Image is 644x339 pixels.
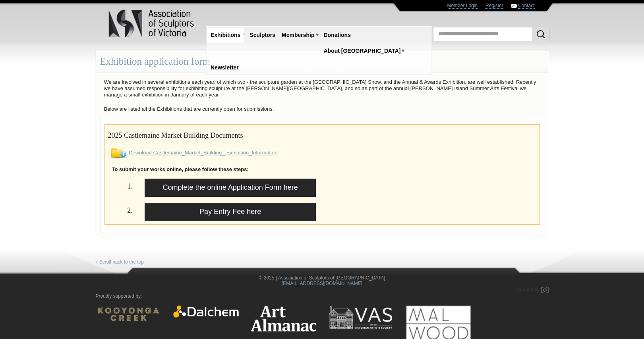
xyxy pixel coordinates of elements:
[207,28,244,42] a: Exhibitions
[96,293,549,299] p: Proudly supported by:
[108,8,195,39] img: logo.png
[96,259,144,265] a: ↑ Scroll back to the top
[246,28,278,42] a: Sculptors
[278,28,317,42] a: Membership
[96,305,161,323] img: Kooyonga Wines
[112,166,249,172] strong: To submit your works online, please follow these steps:
[282,281,362,286] a: [EMAIL_ADDRESS][DOMAIN_NAME]
[207,60,242,75] a: Newsletter
[536,29,545,39] img: Search
[90,275,555,287] div: © 2025 | Association of Sculptors of [GEOGRAPHIC_DATA]
[145,203,316,221] a: Pay Entry Fee here
[518,3,534,9] a: Contact
[516,287,540,293] span: Created by
[321,28,354,42] a: Donations
[321,44,404,58] a: About [GEOGRAPHIC_DATA]
[108,148,128,158] img: Download File
[100,77,544,100] p: We are involved in several exhibitions each year, of which two - the sculpture garden at the [GEO...
[541,287,549,293] img: Created by Marby
[145,179,316,197] a: Complete the online Application Form here
[100,104,544,114] p: Below are listed all the Exhibitions that are currently open for submissions.
[108,179,133,193] h2: 1.
[96,51,549,72] div: Exhibition application form
[485,3,503,9] a: Register
[251,305,316,331] img: Art Almanac
[516,287,548,293] a: Created by
[447,3,478,9] a: Member Login
[328,305,394,330] img: Victorian Artists Society
[511,4,517,8] img: Contact ASV
[108,203,133,217] h2: 2.
[108,128,536,142] h2: 2025 Castlemaine Market Building Documents
[173,305,239,318] img: Dalchem Products
[129,150,277,156] a: Download Castlemaine_Market_Building_-Exhibition_Information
